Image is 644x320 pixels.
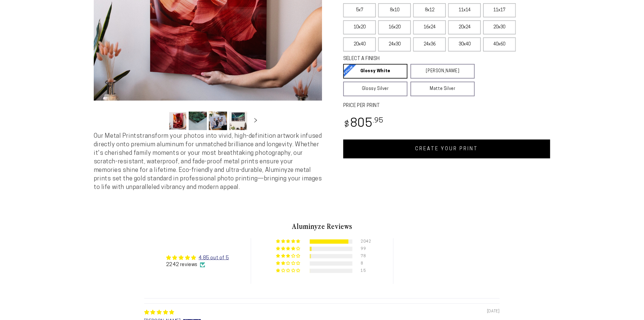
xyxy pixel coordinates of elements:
[343,37,376,52] label: 20x40
[343,102,550,109] label: PRICE PER PRINT
[276,247,301,251] div: 4% (99) reviews with 4 star rating
[343,82,408,96] a: Glossy Silver
[343,55,460,62] legend: SELECT A FINISH
[448,20,481,34] label: 20x24
[411,64,475,79] a: [PERSON_NAME]
[343,140,550,158] a: CREATE YOUR PRINT
[411,82,475,96] a: Matte Silver
[343,64,408,79] a: Glossy White
[189,112,207,130] button: Load image 2 in gallery view
[166,261,229,268] div: 2242 reviews
[229,112,247,130] button: Load image 4 in gallery view
[200,262,205,268] img: Verified Checkmark
[144,221,500,231] h2: Aluminyze Reviews
[378,37,411,52] label: 24x30
[487,309,500,314] span: [DATE]
[276,254,301,258] div: 3% (78) reviews with 3 star rating
[448,3,481,17] label: 11x14
[209,112,227,130] button: Load image 3 in gallery view
[153,114,167,127] button: Slide left
[483,37,516,52] label: 40x60
[361,269,368,273] div: 15
[483,3,516,17] label: 11x17
[343,118,384,130] bdi: 805
[413,37,446,52] label: 24x36
[361,254,368,258] div: 78
[343,3,376,17] label: 5x7
[276,239,301,244] div: 91% (2042) reviews with 5 star rating
[413,20,446,34] label: 16x24
[166,254,229,261] div: Average rating is 4.85 stars
[361,261,368,266] div: 8
[361,240,368,244] div: 2042
[343,20,376,34] label: 10x20
[378,3,411,17] label: 8x10
[378,20,411,34] label: 16x20
[373,117,384,124] sup: .95
[94,133,322,190] span: Our Metal Prints transform your photos into vivid, high-definition artwork infused directly onto ...
[344,121,349,129] span: $
[276,268,301,273] div: 1% (15) reviews with 1 star rating
[413,3,446,17] label: 8x12
[483,20,516,34] label: 20x30
[199,256,229,261] a: 4.85 out of 5
[448,37,481,52] label: 30x40
[361,247,368,251] div: 99
[144,310,174,315] span: 5 star review
[169,112,187,130] button: Load image 1 in gallery view
[249,114,262,127] button: Slide right
[276,261,301,266] div: 0% (8) reviews with 2 star rating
